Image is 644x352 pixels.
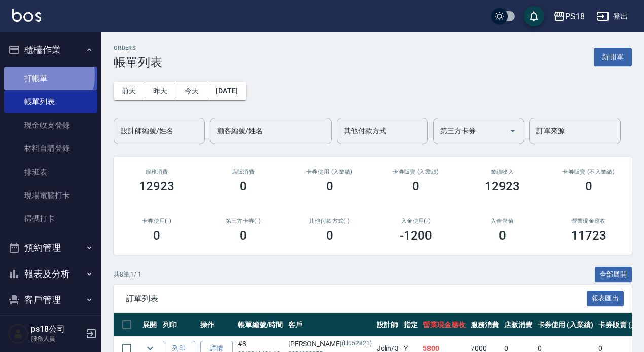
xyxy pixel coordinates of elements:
[471,218,533,224] h2: 入金儲值
[594,48,632,66] button: 新開單
[198,313,235,337] th: 操作
[587,293,624,303] a: 報表匯出
[4,137,97,160] a: 材料自購登錄
[420,313,468,337] th: 營業現金應收
[558,218,620,224] h2: 營業現金應收
[595,267,632,283] button: 全部展開
[114,45,162,51] h2: ORDERS
[176,82,208,100] button: 今天
[4,207,97,230] a: 掃碼打卡
[4,67,97,90] a: 打帳單
[400,228,432,243] h3: -1200
[342,339,372,349] p: (LI052821)
[4,184,97,207] a: 現場電腦打卡
[4,234,97,261] button: 預約管理
[4,313,97,339] button: 員工及薪資
[412,179,419,193] h3: 0
[240,228,247,243] h3: 0
[468,313,502,337] th: 服務消費
[114,270,141,279] p: 共 8 筆, 1 / 1
[565,10,585,23] div: PS18
[594,52,632,61] a: 新開單
[524,6,544,26] button: save
[153,228,160,243] h3: 0
[593,7,632,26] button: 登出
[558,169,620,175] h2: 卡券販賣 (不入業績)
[374,313,402,337] th: 設計師
[4,161,97,184] a: 排班表
[502,313,535,337] th: 店販消費
[139,179,174,193] h3: 12923
[326,179,333,193] h3: 0
[4,261,97,287] button: 報表及分析
[4,113,97,137] a: 現金收支登錄
[471,169,533,175] h2: 業績收入
[8,324,28,344] img: Person
[401,313,420,337] th: 指定
[4,36,97,63] button: 櫃檯作業
[114,55,162,69] h3: 帳單列表
[285,313,374,337] th: 客戶
[485,179,520,193] h3: 12923
[299,169,361,175] h2: 卡券使用 (入業績)
[326,228,333,243] h3: 0
[240,179,247,193] h3: 0
[587,291,624,306] button: 報表匯出
[385,218,447,224] h2: 入金使用(-)
[585,179,592,193] h3: 0
[31,324,83,334] h5: ps18公司
[385,169,447,175] h2: 卡券販賣 (入業績)
[505,123,521,139] button: Open
[31,334,83,343] p: 服務人員
[12,9,41,22] img: Logo
[4,287,97,313] button: 客戶管理
[114,82,145,100] button: 前天
[126,218,188,224] h2: 卡券使用(-)
[571,228,606,243] h3: 11723
[4,90,97,113] a: 帳單列表
[535,313,596,337] th: 卡券使用 (入業績)
[499,228,506,243] h3: 0
[145,82,176,100] button: 昨天
[207,82,246,100] button: [DATE]
[288,339,372,349] div: [PERSON_NAME]
[549,6,589,27] button: PS18
[212,169,274,175] h2: 店販消費
[140,313,160,337] th: 展開
[212,218,274,224] h2: 第三方卡券(-)
[126,169,188,175] h3: 服務消費
[235,313,285,337] th: 帳單編號/時間
[126,294,587,304] span: 訂單列表
[160,313,198,337] th: 列印
[299,218,361,224] h2: 其他付款方式(-)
